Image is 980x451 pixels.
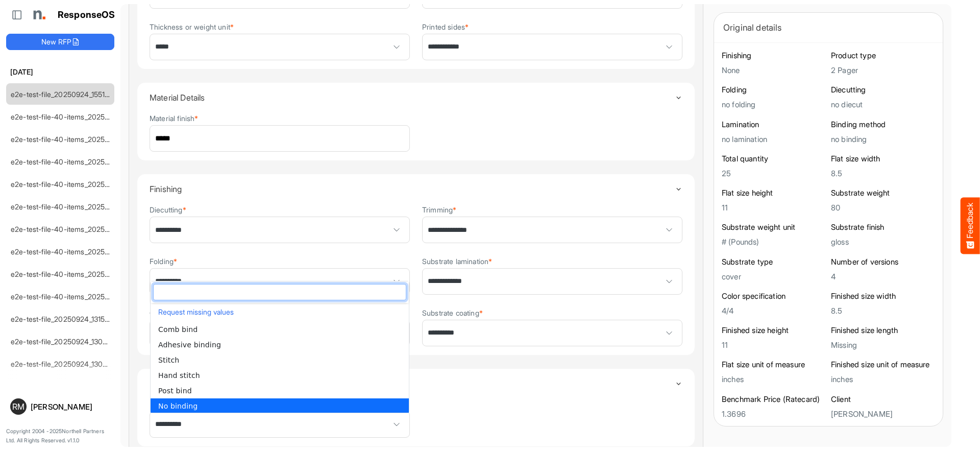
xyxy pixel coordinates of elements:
[831,100,935,109] h5: no diecut
[722,238,826,246] h5: # (Pounds)
[722,169,826,178] h5: 25
[722,154,826,164] h6: Total quantity
[722,257,826,267] h6: Substrate type
[831,169,935,178] h5: 8.5
[422,206,456,213] label: Trimming
[723,20,934,35] div: Original details
[150,379,675,388] h4: Bound Print
[31,403,110,411] div: [PERSON_NAME]
[722,306,826,315] h5: 4/4
[831,291,935,301] h6: Finished size width
[722,291,826,301] h6: Color specification
[158,341,221,349] span: Adhesive binding
[831,341,935,349] h5: Missing
[156,305,404,319] button: Request missing values
[722,188,826,198] h6: Flat size height
[150,309,208,317] label: Cover lamination
[831,222,935,232] h6: Substrate finish
[11,247,148,256] a: e2e-test-file-40-items_20250924_132227
[831,394,935,405] h6: Client
[722,51,826,61] h6: Finishing
[722,100,826,109] h5: no folding
[831,120,935,130] h6: Binding method
[58,10,115,20] h1: ResponseOS
[6,66,114,78] h6: [DATE]
[831,325,935,336] h6: Finished size length
[158,402,198,410] span: No binding
[158,387,192,395] span: Post bind
[11,337,115,346] a: e2e-test-file_20250924_130935
[150,257,177,265] label: Folding
[11,360,116,368] a: e2e-test-file_20250924_130824
[722,375,826,384] h5: inches
[154,284,406,300] input: dropdownlistfilter
[6,34,114,50] button: New RFP
[11,315,114,323] a: e2e-test-file_20250924_131520
[11,90,114,99] a: e2e-test-file_20250924_155154
[722,66,826,75] h5: None
[11,202,149,211] a: e2e-test-file-40-items_20250924_133443
[150,281,409,413] div: dropdownlist
[150,174,682,204] summary: Toggle content
[831,154,935,164] h6: Flat size width
[961,197,980,254] button: Feedback
[11,112,150,121] a: e2e-test-file-40-items_20250924_154244
[722,360,826,370] h6: Flat size unit of measure
[722,222,826,232] h6: Substrate weight unit
[831,85,935,95] h6: Diecutting
[158,325,198,334] span: Comb bind
[11,225,149,233] a: e2e-test-file-40-items_20250924_132534
[831,360,935,370] h6: Finished size unit of measure
[422,23,469,31] label: Printed sides
[158,356,179,364] span: Stitch
[11,135,145,144] a: e2e-test-file-40-items_20250924_154112
[6,427,114,445] p: Copyright 2004 - 2025 Northell Partners Ltd. All Rights Reserved. v 1.1.0
[722,135,826,144] h5: no lamination
[12,402,24,411] span: RM
[11,292,146,301] a: e2e-test-file-40-items_20250924_131750
[150,83,682,112] summary: Toggle content
[28,5,48,25] img: Northell
[831,410,935,418] h5: [PERSON_NAME]
[722,394,826,405] h6: Benchmark Price (Ratecard)
[158,371,200,379] span: Hand stitch
[831,66,935,75] h5: 2 Pager
[722,85,826,95] h6: Folding
[150,114,199,122] label: Material finish
[150,93,675,102] h4: Material Details
[831,306,935,315] h5: 8.5
[831,272,935,281] h5: 4
[831,238,935,246] h5: gloss
[422,257,492,265] label: Substrate lamination
[150,184,675,194] h4: Finishing
[722,203,826,212] h5: 11
[722,272,826,281] h5: cover
[150,206,186,213] label: Diecutting
[11,157,148,166] a: e2e-test-file-40-items_20250924_152927
[722,341,826,349] h5: 11
[722,325,826,336] h6: Finished size height
[831,135,935,144] h5: no binding
[831,375,935,384] h5: inches
[11,270,149,278] a: e2e-test-file-40-items_20250924_132033
[150,400,205,408] label: Binding method
[722,120,826,130] h6: Lamination
[150,23,234,31] label: Thickness or weight unit
[831,188,935,198] h6: Substrate weight
[831,51,935,61] h6: Product type
[11,180,149,188] a: e2e-test-file-40-items_20250924_134702
[831,257,935,267] h6: Number of versions
[150,369,682,398] summary: Toggle content
[422,309,483,317] label: Substrate coating
[722,410,826,418] h5: 1.3696
[831,203,935,212] h5: 80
